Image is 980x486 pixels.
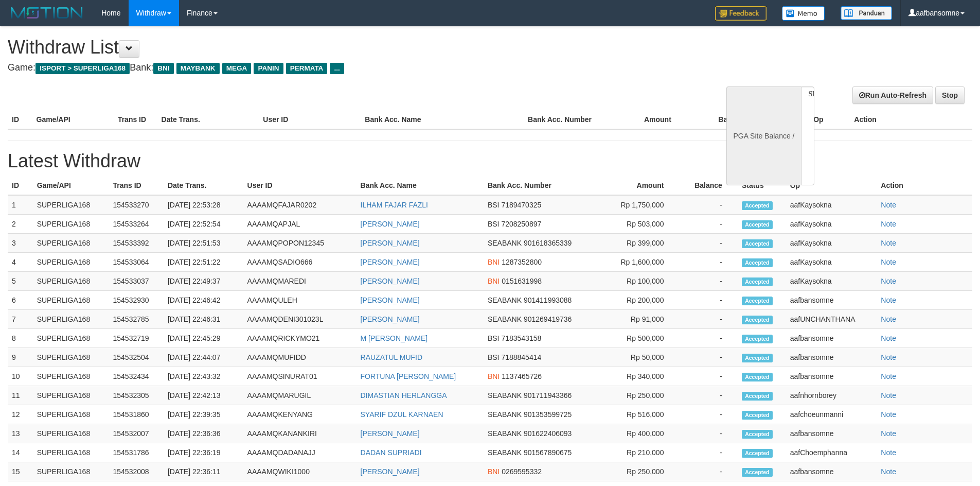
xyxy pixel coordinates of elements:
td: - [679,367,737,386]
th: Action [850,110,972,129]
td: [DATE] 22:45:29 [164,329,243,348]
span: Accepted [742,277,773,286]
td: SUPERLIGA168 [33,405,109,424]
td: aafbansomne [786,424,877,443]
th: Game/API [32,110,114,129]
span: BNI [488,467,500,476]
td: - [679,386,737,405]
td: 154533037 [109,272,163,291]
td: SUPERLIGA168 [33,195,109,215]
td: SUPERLIGA168 [33,329,109,348]
th: Bank Acc. Number [484,176,605,195]
td: 9 [8,348,33,367]
td: 154533392 [109,234,163,253]
td: 10 [8,367,33,386]
td: - [679,424,737,443]
a: DIMASTIAN HERLANGGA [361,391,447,400]
th: Bank Acc. Number [524,110,605,129]
td: 154531860 [109,405,163,424]
th: ID [8,176,33,195]
td: - [679,405,737,424]
a: SYARIF DZUL KARNAEN [361,410,443,419]
td: SUPERLIGA168 [33,367,109,386]
td: 5 [8,272,33,291]
td: aafKaysokna [786,195,877,215]
td: 3 [8,234,33,253]
td: - [679,215,737,234]
td: AAAAMQFAJAR0202 [243,195,357,215]
td: SUPERLIGA168 [33,215,109,234]
td: 154533264 [109,215,163,234]
span: 901567890675 [524,448,572,457]
td: aafKaysokna [786,253,877,272]
td: 6 [8,291,33,310]
td: - [679,329,737,348]
a: Note [881,429,896,438]
a: Note [881,296,896,304]
span: 901618365339 [524,239,572,247]
td: Rp 516,000 [605,405,679,424]
td: [DATE] 22:49:37 [164,272,243,291]
th: Action [877,176,972,195]
td: 154532305 [109,386,163,405]
a: [PERSON_NAME] [361,296,420,304]
td: SUPERLIGA168 [33,424,109,443]
span: BNI [488,372,500,380]
span: ISPORT > SUPERLIGA168 [35,63,130,74]
td: Rp 100,000 [605,272,679,291]
span: 901269419736 [524,315,572,323]
span: SEABANK [488,410,522,419]
td: AAAAMQSADIO666 [243,253,357,272]
th: Date Trans. [164,176,243,195]
td: [DATE] 22:36:11 [164,462,243,481]
span: Accepted [742,373,773,381]
span: SEABANK [488,296,522,304]
th: Op [786,176,877,195]
div: PGA Site Balance / [726,86,800,185]
td: Rp 399,000 [605,234,679,253]
span: 7188845414 [501,353,541,361]
span: SEABANK [488,448,522,457]
td: aafnhornborey [786,386,877,405]
th: Game/API [33,176,109,195]
td: Rp 210,000 [605,443,679,462]
th: Balance [679,176,737,195]
th: Op [809,110,850,129]
td: AAAAMQWIKI1000 [243,462,357,481]
span: Accepted [742,239,773,248]
span: 1287352800 [502,258,542,266]
a: [PERSON_NAME] [361,277,420,285]
h1: Withdraw List [8,37,643,58]
span: Accepted [742,449,773,458]
span: Accepted [742,411,773,420]
th: Trans ID [109,176,163,195]
span: MAYBANK [176,63,220,74]
td: 154532930 [109,291,163,310]
span: Accepted [742,201,773,210]
td: AAAAMQAPJAL [243,215,357,234]
td: aafKaysokna [786,215,877,234]
span: BSI [488,220,500,228]
span: 901353599725 [524,410,572,419]
a: [PERSON_NAME] [361,239,420,247]
td: - [679,272,737,291]
td: aafKaysokna [786,234,877,253]
th: Status [738,176,786,195]
td: aafUNCHANTHANA [786,310,877,329]
a: Note [881,334,896,342]
span: Accepted [742,354,773,362]
td: aafbansomne [786,291,877,310]
th: Trans ID [114,110,157,129]
span: SEABANK [488,315,522,323]
td: Rp 50,000 [605,348,679,367]
span: BNI [153,63,173,74]
span: 7183543158 [501,334,541,342]
td: aafbansomne [786,329,877,348]
span: Accepted [742,220,773,229]
span: SEABANK [488,239,522,247]
a: RAUZATUL MUFID [361,353,423,361]
td: - [679,234,737,253]
a: [PERSON_NAME] [361,429,420,438]
td: AAAAMQULEH [243,291,357,310]
a: Note [881,258,896,266]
